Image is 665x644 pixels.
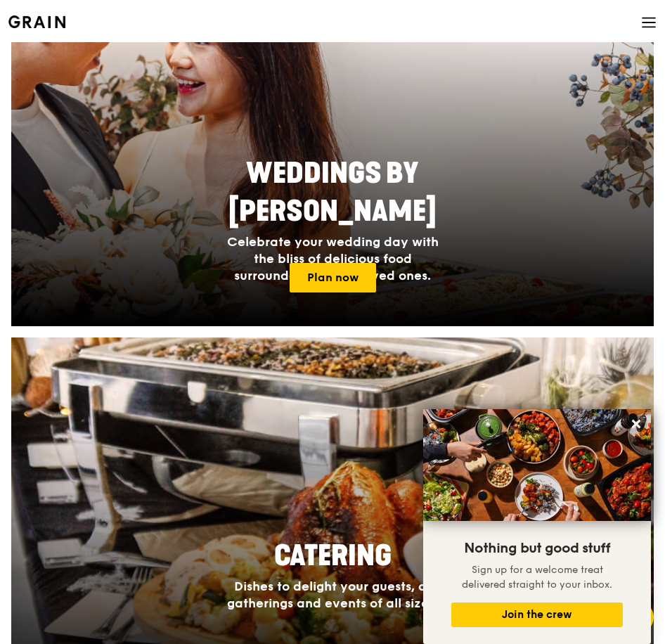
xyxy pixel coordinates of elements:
[274,539,392,573] span: Catering
[464,540,610,557] span: Nothing but good stuff
[228,157,437,228] span: Weddings by [PERSON_NAME]
[423,409,651,521] img: DSC07876-Edit02-Large.jpeg
[451,603,623,627] button: Join the crew
[462,564,612,591] span: Sign up for a welcome treat delivered straight to your inbox.
[290,263,376,292] a: Plan now
[625,413,647,435] button: Close
[227,234,439,283] span: Celebrate your wedding day with the bliss of delicious food surrounded by your loved ones.
[227,579,438,611] span: Dishes to delight your guests, at gatherings and events of all sizes.
[8,15,65,28] img: Grain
